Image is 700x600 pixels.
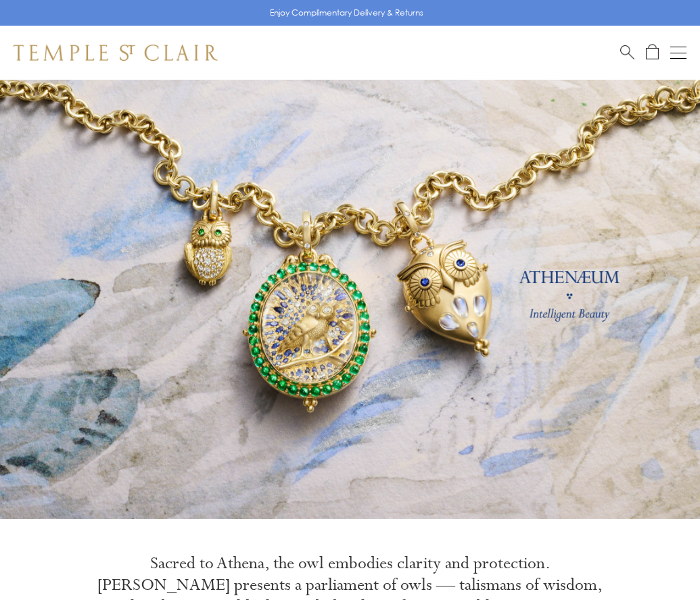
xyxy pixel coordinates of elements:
p: Enjoy Complimentary Delivery & Returns [270,6,423,20]
a: Search [620,44,634,61]
button: Open navigation [670,45,686,61]
a: Open Shopping Bag [646,44,659,61]
img: Temple St. Clair [14,45,218,61]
